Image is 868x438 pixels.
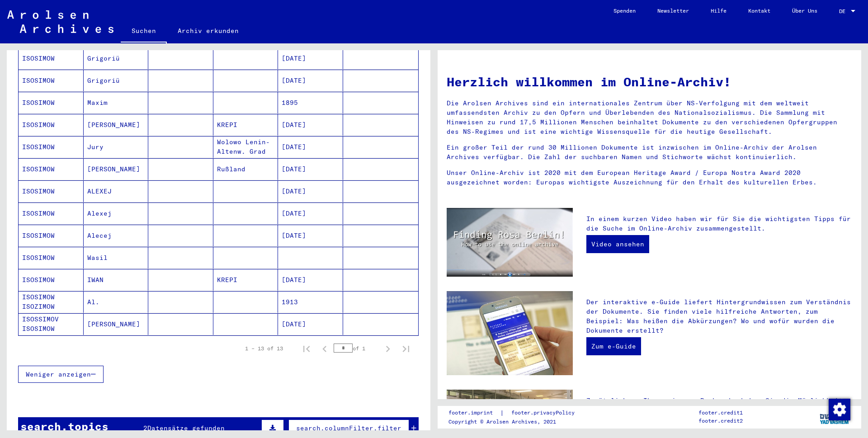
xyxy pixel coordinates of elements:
[19,70,84,91] mat-cell: ISOSIMOW
[84,313,149,335] mat-cell: [PERSON_NAME]
[297,339,316,358] button: First page
[20,418,108,434] div: search.topics
[19,203,84,224] mat-cell: ISOSIMOW
[19,269,84,291] mat-cell: ISOSIMOW
[213,158,278,180] mat-cell: Rußland
[143,424,147,432] span: 2
[397,339,415,358] button: Last page
[84,269,149,291] mat-cell: IWAN
[288,419,409,437] button: search.columnFilter.filter
[84,92,149,113] mat-cell: Maxim
[19,225,84,246] mat-cell: ISOSIMOW
[147,424,225,432] span: Datensätze gefunden
[278,47,343,69] mat-cell: [DATE]
[19,158,84,180] mat-cell: ISOSIMOW
[586,396,852,434] p: Zusätzlich zu Ihrer eigenen Recherche haben Sie die Möglichkeit, eine Anfrage an die Arolsen Arch...
[84,203,149,224] mat-cell: Alexej
[829,399,850,420] img: Zustimmung ändern
[278,313,343,335] mat-cell: [DATE]
[84,180,149,202] mat-cell: ALEXEJ
[586,214,852,233] p: In einem kurzen Video haben wir für Sie die wichtigsten Tipps für die Suche im Online-Archiv zusa...
[84,225,149,246] mat-cell: Alecej
[447,72,852,91] h1: Herzlich willkommen im Online-Archiv!
[334,344,379,353] div: of 1
[121,20,167,43] a: Suchen
[698,417,743,425] p: footer.credit2
[586,297,852,335] p: Der interaktive e-Guide liefert Hintergrundwissen zum Verständnis der Dokumente. Sie finden viele...
[19,291,84,313] mat-cell: ISOSIMOW ISOZIMOW
[7,10,113,33] img: Arolsen_neg.svg
[278,136,343,158] mat-cell: [DATE]
[19,313,84,335] mat-cell: ISOSSIMOV ISOSIMOW
[167,20,250,42] a: Archiv erkunden
[818,405,852,428] img: yv_logo.png
[26,370,91,378] span: Weniger anzeigen
[19,136,84,158] mat-cell: ISOSIMOW
[245,344,283,353] div: 1 – 13 of 13
[19,47,84,69] mat-cell: ISOSIMOW
[213,269,278,291] mat-cell: KREPI
[447,208,573,277] img: video.jpg
[447,143,852,162] p: Ein großer Teil der rund 30 Millionen Dokumente ist inzwischen im Online-Archiv der Arolsen Archi...
[828,398,850,420] div: Zustimmung ändern
[19,92,84,113] mat-cell: ISOSIMOW
[316,339,334,358] button: Previous page
[447,99,852,137] p: Die Arolsen Archives sind ein internationales Zentrum über NS-Verfolgung mit dem weltweit umfasse...
[84,158,149,180] mat-cell: [PERSON_NAME]
[586,235,649,253] a: Video ansehen
[504,408,585,418] a: footer.privacyPolicy
[18,366,104,383] button: Weniger anzeigen
[447,168,852,187] p: Unser Online-Archiv ist 2020 mit dem European Heritage Award / Europa Nostra Award 2020 ausgezeic...
[84,47,149,69] mat-cell: Grigoriü
[448,408,585,418] div: |
[296,424,401,432] span: search.columnFilter.filter
[19,180,84,202] mat-cell: ISOSIMOW
[278,180,343,202] mat-cell: [DATE]
[278,158,343,180] mat-cell: [DATE]
[447,291,573,375] img: eguide.jpg
[448,408,500,418] a: footer.imprint
[19,247,84,268] mat-cell: ISOSIMOW
[84,70,149,91] mat-cell: Grigoriü
[213,114,278,136] mat-cell: KREPI
[379,339,397,358] button: Next page
[84,136,149,158] mat-cell: Jury
[19,114,84,136] mat-cell: ISOSIMOW
[698,409,743,417] p: footer.credit1
[278,70,343,91] mat-cell: [DATE]
[278,291,343,313] mat-cell: 1913
[84,114,149,136] mat-cell: [PERSON_NAME]
[278,114,343,136] mat-cell: [DATE]
[448,418,585,426] p: Copyright © Arolsen Archives, 2021
[278,225,343,246] mat-cell: [DATE]
[84,291,149,313] mat-cell: Al.
[278,203,343,224] mat-cell: [DATE]
[213,136,278,158] mat-cell: Wolowo Lenin-Altenw. Grad
[278,92,343,113] mat-cell: 1895
[586,337,641,355] a: Zum e-Guide
[839,8,849,14] span: DE
[278,269,343,291] mat-cell: [DATE]
[84,247,149,268] mat-cell: Wasil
